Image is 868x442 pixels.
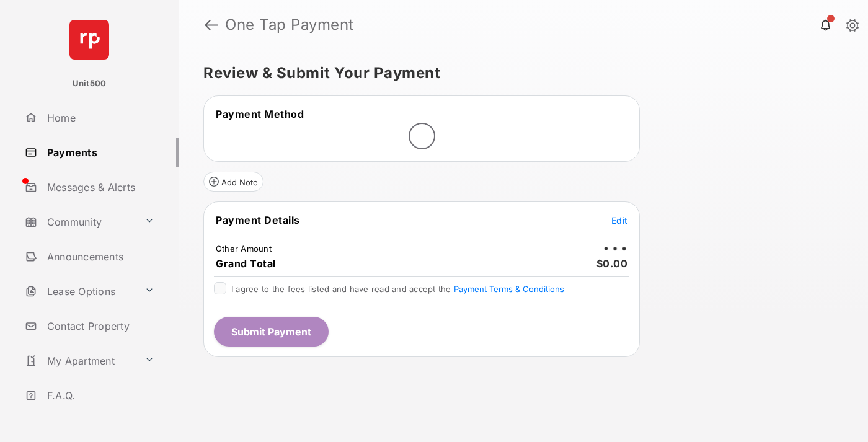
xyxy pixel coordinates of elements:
[611,215,627,226] span: Edit
[611,214,627,226] button: Edit
[20,103,179,133] a: Home
[216,108,304,120] span: Payment Method
[20,311,179,341] a: Contact Property
[20,276,139,306] a: Lease Options
[69,20,109,60] img: svg+xml;base64,PHN2ZyB4bWxucz0iaHR0cDovL3d3dy53My5vcmcvMjAwMC9zdmciIHdpZHRoPSI2NCIgaGVpZ2h0PSI2NC...
[20,242,179,272] a: Announcements
[231,284,564,294] span: I agree to the fees listed and have read and accept the
[203,172,263,192] button: Add Note
[20,381,179,410] a: F.A.Q.
[216,257,276,270] span: Grand Total
[216,214,300,226] span: Payment Details
[20,172,179,202] a: Messages & Alerts
[225,17,354,32] strong: One Tap Payment
[20,346,139,376] a: My Apartment
[454,284,564,294] button: I agree to the fees listed and have read and accept the
[73,77,107,90] p: Unit500
[203,66,833,81] h5: Review & Submit Your Payment
[215,243,272,254] td: Other Amount
[214,317,329,347] button: Submit Payment
[20,138,179,167] a: Payments
[20,207,139,237] a: Community
[596,257,628,270] span: $0.00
